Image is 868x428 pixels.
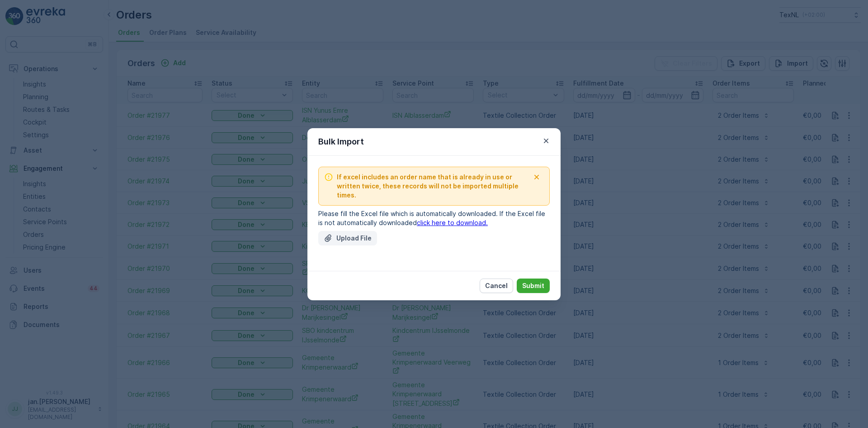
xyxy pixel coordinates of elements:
[336,234,372,243] p: Upload File
[517,279,550,293] button: Submit
[318,135,364,148] p: Bulk Import
[480,279,513,293] button: Cancel
[417,219,488,226] a: click here to download.
[337,173,529,200] span: If excel includes an order name that is already in use or written twice, these records will not b...
[318,209,550,227] p: Please fill the Excel file which is automatically downloaded. If the Excel file is not automatica...
[522,281,544,290] p: Submit
[485,281,508,290] p: Cancel
[318,231,377,245] button: Upload File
